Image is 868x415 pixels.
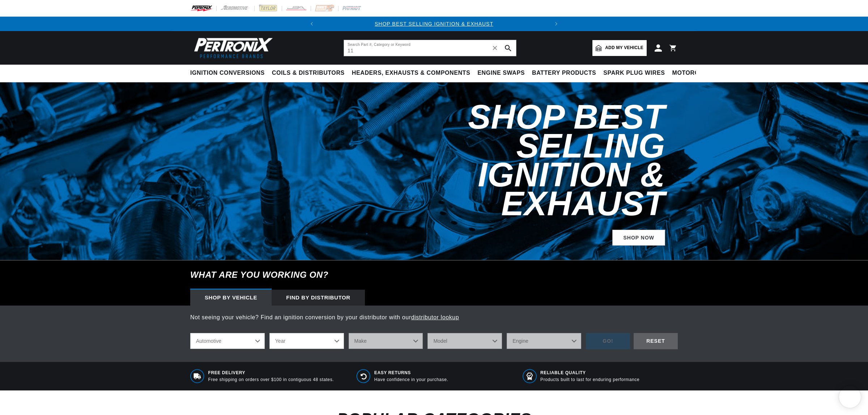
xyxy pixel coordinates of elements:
[500,40,516,56] button: search button
[474,65,528,82] summary: Engine Swaps
[507,333,581,349] select: Engine
[374,370,448,376] span: Easy Returns
[190,333,265,349] select: Ride Type
[208,377,334,383] p: Free shipping on orders over $100 in contiguous 48 states.
[375,21,493,27] a: SHOP BEST SELLING IGNITION & EXHAUST
[190,65,268,82] summary: Ignition Conversions
[272,69,345,77] span: Coils & Distributors
[672,69,715,77] span: Motorcycle
[348,65,474,82] summary: Headers, Exhausts & Components
[477,69,525,77] span: Engine Swaps
[190,69,265,77] span: Ignition Conversions
[190,290,272,306] div: Shop by vehicle
[634,333,678,349] div: RESET
[540,377,639,383] p: Products built to last for enduring performance
[427,333,502,349] select: Model
[356,103,665,218] h2: Shop Best Selling Ignition & Exhaust
[603,69,665,77] span: Spark Plug Wires
[605,44,643,51] span: Add my vehicle
[305,17,319,31] button: Translation missing: en.sections.announcements.previous_announcement
[268,65,348,82] summary: Coils & Distributors
[319,20,549,28] div: 1 of 2
[612,230,665,246] a: SHOP NOW
[540,370,639,376] span: RELIABLE QUALITY
[190,313,678,322] p: Not seeing your vehicle? Find an ignition conversion by your distributor with our
[352,69,470,77] span: Headers, Exhausts & Components
[272,290,365,306] div: Find by Distributor
[411,314,459,320] a: distributor lookup
[172,260,696,289] h6: What are you working on?
[549,17,563,31] button: Translation missing: en.sections.announcements.next_announcement
[190,35,273,60] img: Pertronix
[172,17,696,31] slideshow-component: Translation missing: en.sections.announcements.announcement_bar
[600,65,668,82] summary: Spark Plug Wires
[349,333,423,349] select: Make
[592,40,647,56] a: Add my vehicle
[669,65,719,82] summary: Motorcycle
[269,333,344,349] select: Year
[344,40,516,56] input: Search Part #, Category or Keyword
[374,377,448,383] p: Have confidence in your purchase.
[208,370,334,376] span: Free Delivery
[532,69,596,77] span: Battery Products
[319,20,549,28] div: Announcement
[528,65,600,82] summary: Battery Products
